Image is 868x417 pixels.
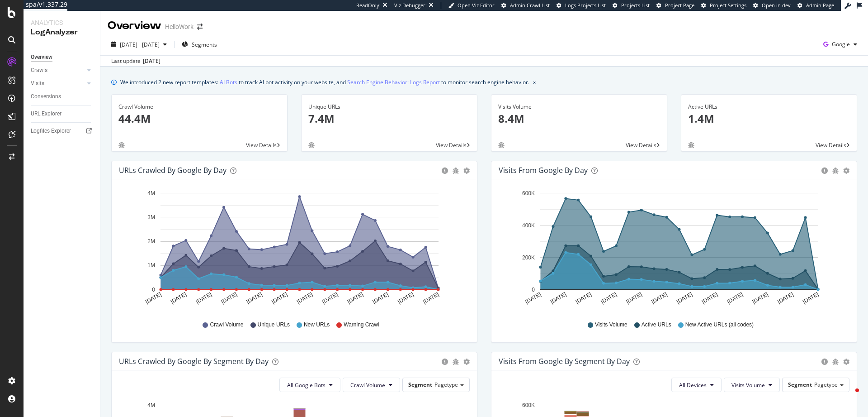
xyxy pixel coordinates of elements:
span: [DATE] - [DATE] [120,41,160,48]
div: Last update [111,57,160,65]
button: [DATE] - [DATE] [108,37,170,52]
iframe: Intercom live chat [837,386,859,408]
span: Segments [192,41,217,48]
div: [DATE] [143,57,160,65]
button: Google [820,37,861,52]
button: Segments [178,37,221,52]
span: Google [832,40,850,48]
